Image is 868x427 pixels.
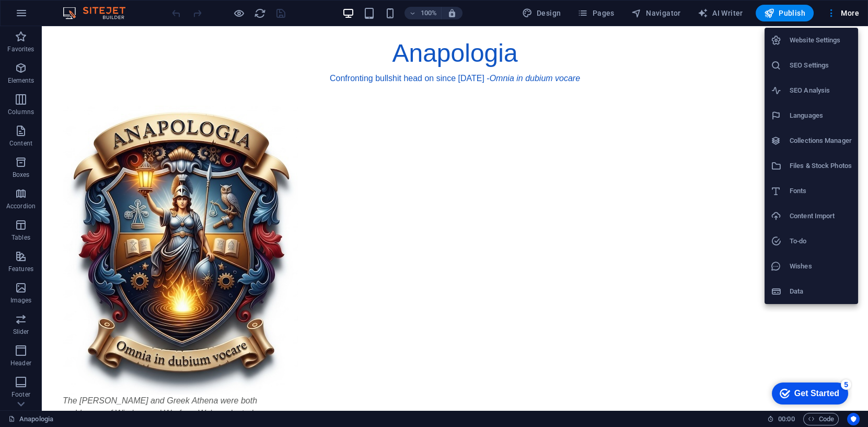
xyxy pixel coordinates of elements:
[790,84,852,97] h6: SEO Analysis
[790,34,852,47] h6: Website Settings
[790,109,852,122] h6: Languages
[790,59,852,72] h6: SEO Settings
[790,134,852,147] h6: Collections Manager
[790,160,852,172] h6: Files & Stock Photos
[31,12,76,21] div: Get Started
[790,210,852,222] h6: Content Import
[790,235,852,248] h6: To-do
[790,185,852,197] h6: Fonts
[790,285,852,298] h6: Data
[8,5,85,27] div: Get Started 5 items remaining, 0% complete
[77,2,88,13] div: 5
[790,260,852,273] h6: Wishes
